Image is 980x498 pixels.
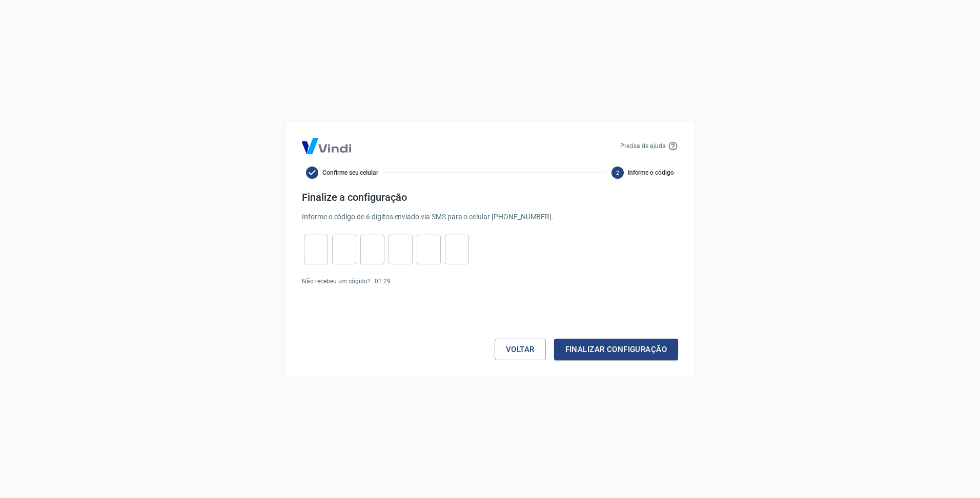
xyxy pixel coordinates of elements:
span: Confirme seu celular [322,168,378,177]
p: 01 : 29 [375,277,391,286]
p: Informe o código de 6 dígitos enviado via SMS para o celular [PHONE_NUMBER] . [302,212,678,222]
h4: Finalize a configuração [302,191,678,203]
button: Finalizar configuração [554,339,678,360]
button: Voltar [495,339,546,360]
img: Logo Vind [302,138,351,154]
p: Precisa de ajuda [620,141,666,151]
span: Informe o código [628,168,674,177]
text: 2 [616,170,619,176]
p: Não recebeu um cógido? [302,277,371,286]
